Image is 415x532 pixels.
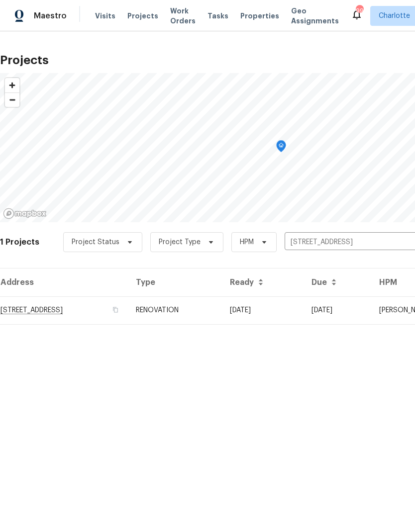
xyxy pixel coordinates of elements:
[34,11,67,21] span: Maestro
[222,268,304,296] th: Ready
[285,235,399,250] input: Search projects
[276,140,286,156] div: Map marker
[3,208,47,219] a: Mapbox homepage
[291,6,339,26] span: Geo Assignments
[240,11,279,21] span: Properties
[222,296,304,324] td: Acq COE 2025-07-28T00:00:00.000Z
[304,268,371,296] th: Due
[170,6,196,26] span: Work Orders
[379,11,410,21] span: Charlotte
[5,93,19,107] span: Zoom out
[240,237,254,247] span: HPM
[128,296,222,324] td: RENOVATION
[128,268,222,296] th: Type
[207,12,228,19] span: Tasks
[127,11,158,21] span: Projects
[5,78,19,92] button: Zoom in
[304,296,371,324] td: [DATE]
[95,11,115,21] span: Visits
[72,237,119,247] span: Project Status
[111,305,120,314] button: Copy Address
[159,237,201,247] span: Project Type
[5,92,19,107] button: Zoom out
[356,6,363,16] div: 99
